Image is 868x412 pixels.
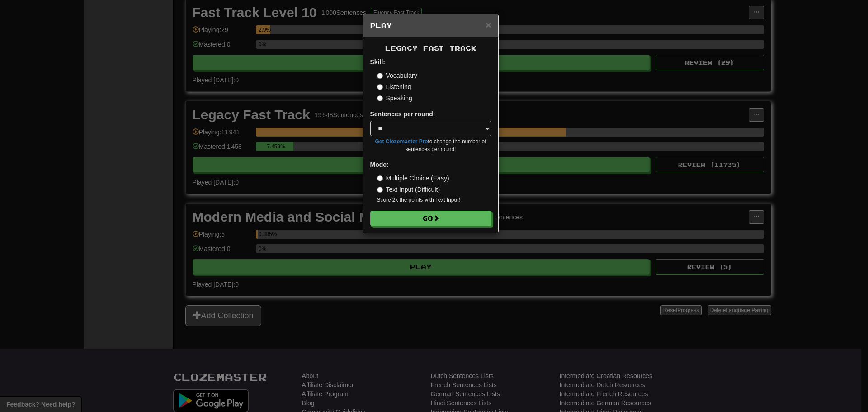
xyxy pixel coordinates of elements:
[370,138,491,153] small: to change the number of sentences per round!
[370,58,385,66] strong: Skill:
[486,20,491,29] button: Close
[377,175,383,181] input: Multiple Choice (Easy)
[370,109,435,118] label: Sentences per round:
[370,211,491,226] button: Go
[377,187,383,193] input: Text Input (Difficult)
[377,174,449,183] label: Multiple Choice (Easy)
[370,161,389,168] strong: Mode:
[377,71,417,80] label: Vocabulary
[377,95,383,101] input: Speaking
[377,82,411,91] label: Listening
[377,185,440,194] label: Text Input (Difficult)
[377,73,383,79] input: Vocabulary
[375,138,428,145] a: Get Clozemaster Pro
[377,196,491,204] small: Score 2x the points with Text Input !
[486,19,491,30] span: ×
[385,44,476,52] span: Legacy Fast Track
[377,94,412,103] label: Speaking
[377,84,383,90] input: Listening
[370,21,491,30] h5: Play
